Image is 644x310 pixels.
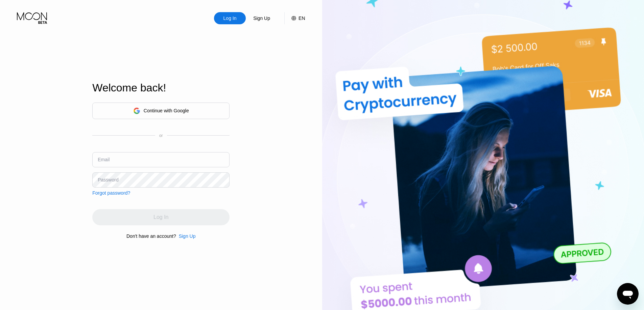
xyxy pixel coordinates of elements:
[92,103,230,119] div: Continue with Google
[176,233,196,239] div: Sign Up
[98,177,118,182] div: Password
[92,190,130,196] div: Forgot password?
[617,283,639,305] iframe: Button to launch messaging window
[159,133,163,138] div: or
[126,233,176,239] div: Don't have an account?
[223,15,237,22] div: Log In
[284,12,305,24] div: EN
[299,16,305,21] div: EN
[98,157,110,162] div: Email
[92,82,230,94] div: Welcome back!
[246,12,278,24] div: Sign Up
[144,108,189,113] div: Continue with Google
[253,15,271,22] div: Sign Up
[179,233,196,239] div: Sign Up
[214,12,246,24] div: Log In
